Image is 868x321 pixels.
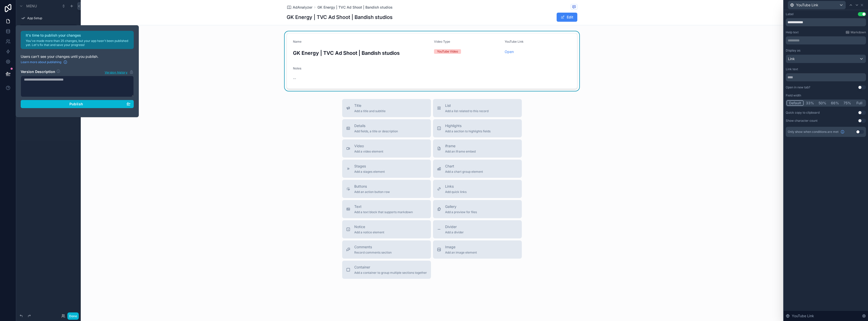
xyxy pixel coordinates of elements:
button: VideoAdd a video element [342,139,431,158]
span: Video Type [434,40,450,43]
span: Notice [354,224,384,229]
span: Highlights [445,123,491,128]
span: Name [293,40,302,43]
h3: GK Energy | TVC Ad Shoot | Bandish studios [293,49,430,57]
div: Open in new tab? [786,85,810,89]
span: YouTube Link [505,40,524,43]
span: Add quick links [445,190,467,194]
button: 75% [841,100,853,106]
h2: It's time to publish your changes [26,33,131,38]
label: App Setup [27,16,77,20]
span: Add a list related to this record [445,109,489,113]
span: Record comments section [354,251,392,255]
div: Quick copy to clipboard [786,111,820,115]
button: 33% [804,100,816,106]
span: Add a divider [445,230,464,234]
label: Link text [786,67,798,71]
span: Add an iframe embed [445,150,476,154]
a: GK Energy | TVC Ad Shoot | Bandish studios [317,5,393,10]
a: Markdown [846,30,866,34]
span: -- [293,76,296,81]
span: Add a title and subtitle [354,109,386,113]
div: Show character count [786,119,818,123]
span: Details [354,123,398,128]
span: Notes [293,66,301,70]
span: Learn more about publishing [21,60,61,64]
span: YouTube Link [792,313,814,318]
button: ListAdd a list related to this record [433,99,522,117]
span: Publish [69,102,83,106]
span: Add a chart group element [445,170,483,174]
button: Done [67,312,79,320]
button: Edit [557,13,577,22]
button: Default [786,100,804,106]
span: Video [354,143,383,149]
button: Full [853,100,865,106]
button: ImageAdd an image element [433,240,522,259]
span: Add a notice element [354,230,384,234]
button: TextAdd a text block that supports markdown [342,200,431,218]
button: CommentsRecord comments section [342,240,431,259]
span: Menu [26,4,37,9]
span: Title [354,103,386,108]
span: Links [445,184,467,189]
a: AdAnalyzer [287,5,312,10]
p: You've made more than 25 changes, but your app hasn't been published yet. Let's fix that and save... [26,39,131,47]
div: YouTube Video [437,49,458,54]
button: Publish [21,100,134,108]
span: iframe [445,143,476,149]
button: iframeAdd an iframe embed [433,139,522,158]
button: GalleryAdd a preview for files [433,200,522,218]
span: Add an image element [445,251,477,255]
button: ChartAdd a chart group element [433,160,522,178]
span: Add an action button row [354,190,390,194]
span: Add a stages element [354,170,385,174]
span: Markdown [851,30,866,34]
span: AdAnalyzer [293,5,312,10]
div: scrollable content [786,36,866,44]
h2: Version Description [21,69,55,75]
p: Users can't see your changes until you publish. [21,54,134,59]
button: LinksAdd quick links [433,180,522,198]
span: Text [354,204,413,209]
span: YouTube Link [796,3,818,8]
div: Label [786,12,794,16]
button: Version history [104,69,134,75]
span: Divider [445,224,464,229]
span: Link [788,56,795,61]
span: Add a section to highlights fields [445,129,491,133]
span: Stages [354,164,385,169]
span: Add a text block that supports markdown [354,210,413,214]
button: 50% [816,100,829,106]
label: Help text [786,30,799,34]
span: Chart [445,164,483,169]
button: 66% [829,100,841,106]
span: Add fields, a title or description [354,129,398,133]
button: TitleAdd a title and subtitle [342,99,431,117]
button: YouTube Link [788,1,846,9]
span: Version history [105,69,127,75]
h1: GK Energy | TVC Ad Shoot | Bandish studios [287,14,393,21]
a: Open [505,50,514,54]
a: Learn more about publishing [21,60,67,64]
button: DetailsAdd fields, a title or description [342,119,431,137]
button: ContainerAdd a container to group multiple sections together [342,261,431,279]
button: Link [786,55,866,63]
button: NoticeAdd a notice element [342,220,431,238]
label: Display as [786,48,800,53]
span: Buttons [354,184,390,189]
label: Field width [786,93,801,97]
span: Add a container to group multiple sections together [354,271,427,275]
span: Gallery [445,204,477,209]
span: List [445,103,489,108]
button: HighlightsAdd a section to highlights fields [433,119,522,137]
span: Add a video element [354,150,383,154]
span: Comments [354,244,392,250]
button: DividerAdd a divider [433,220,522,238]
button: ButtonsAdd an action button row [342,180,431,198]
button: StagesAdd a stages element [342,160,431,178]
span: Image [445,244,477,250]
span: Container [354,265,427,270]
